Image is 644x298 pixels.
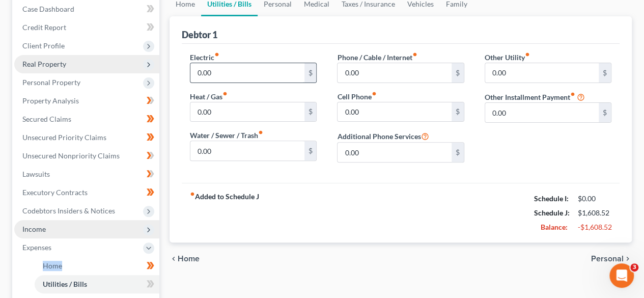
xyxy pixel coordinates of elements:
a: Utilities / Bills [35,275,159,293]
i: fiber_manual_record [412,52,417,57]
label: Heat / Gas [190,91,228,102]
strong: Added to Schedule J [190,192,259,234]
div: $ [304,141,317,160]
span: Income [22,225,46,233]
span: Case Dashboard [22,5,74,13]
span: Real Property [22,60,66,68]
label: Other Utility [485,52,530,63]
input: -- [338,143,451,162]
input: -- [485,63,599,83]
i: fiber_manual_record [222,91,228,96]
label: Electric [190,52,219,63]
input: -- [338,63,451,83]
strong: Schedule I: [534,194,569,203]
span: 3 [630,263,638,272]
i: chevron_left [170,255,178,263]
span: Unsecured Priority Claims [22,133,106,142]
iframe: Intercom live chat [609,263,634,288]
span: Property Analysis [22,96,79,105]
label: Additional Phone Services [337,130,429,142]
div: $ [599,103,611,122]
label: Water / Sewer / Trash [190,130,263,141]
input: -- [338,102,451,122]
i: fiber_manual_record [258,130,263,135]
label: Other Installment Payment [485,92,575,102]
div: $1,608.52 [578,208,611,218]
span: Lawsuits [22,170,50,178]
a: Unsecured Nonpriority Claims [14,147,159,165]
span: Personal Property [22,78,80,87]
span: Expenses [22,243,51,252]
button: Personal chevron_right [591,255,632,263]
input: -- [190,141,304,160]
label: Phone / Cable / Internet [337,52,417,63]
span: Executory Contracts [22,188,88,197]
span: Codebtors Insiders & Notices [22,206,115,215]
input: -- [485,103,599,122]
strong: Balance: [541,223,568,231]
div: $ [599,63,611,83]
a: Home [35,257,159,275]
span: Client Profile [22,41,65,50]
input: -- [190,63,304,83]
a: Executory Contracts [14,183,159,202]
span: Home [178,255,200,263]
span: Personal [591,255,624,263]
div: -$1,608.52 [578,222,611,232]
div: $ [452,63,464,83]
a: Unsecured Priority Claims [14,128,159,147]
i: fiber_manual_record [214,52,219,57]
div: $ [304,63,317,83]
i: chevron_right [624,255,632,263]
span: Credit Report [22,23,66,32]
input: -- [190,102,304,122]
i: fiber_manual_record [190,192,195,197]
div: $ [304,102,317,122]
a: Property Analysis [14,92,159,110]
a: Credit Report [14,18,159,37]
div: $ [452,143,464,162]
div: Debtor 1 [182,29,217,41]
button: chevron_left Home [170,255,200,263]
a: Lawsuits [14,165,159,183]
div: $ [452,102,464,122]
strong: Schedule J: [534,208,570,217]
i: fiber_manual_record [371,91,376,96]
span: Utilities / Bills [43,280,87,288]
i: fiber_manual_record [525,52,530,57]
i: fiber_manual_record [570,92,575,97]
span: Unsecured Nonpriority Claims [22,151,120,160]
label: Cell Phone [337,91,376,102]
div: $0.00 [578,194,611,204]
span: Home [43,261,62,270]
a: Secured Claims [14,110,159,128]
span: Secured Claims [22,115,71,123]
